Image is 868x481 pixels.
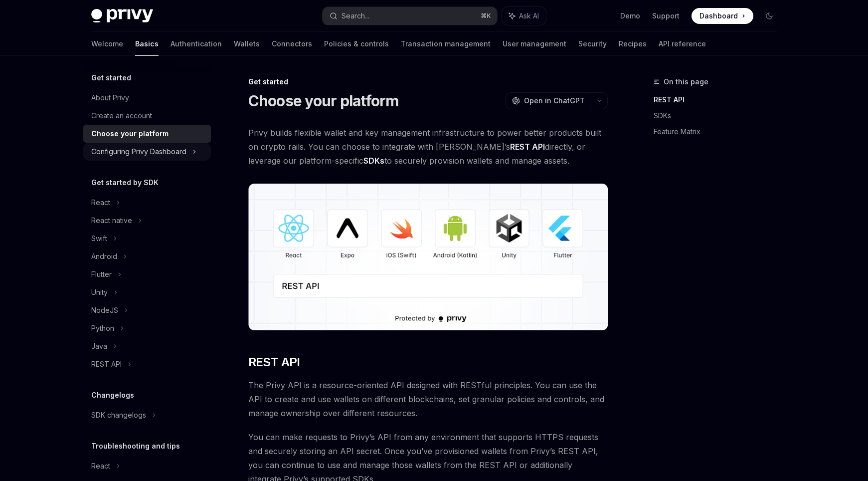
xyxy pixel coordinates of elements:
[363,156,384,166] strong: SDKs
[519,11,539,21] span: Ask AI
[506,92,591,109] button: Open in ChatGPT
[91,304,118,316] div: NodeJS
[248,92,399,110] h1: Choose your platform
[248,77,608,87] div: Get started
[578,32,607,56] a: Security
[248,184,608,330] img: images/Platform2.png
[502,7,546,25] button: Ask AI
[654,92,785,108] a: REST API
[91,268,112,280] div: Flutter
[91,146,186,158] div: Configuring Privy Dashboard
[91,92,129,104] div: About Privy
[91,409,146,421] div: SDK changelogs
[510,142,545,152] strong: REST API
[401,32,491,56] a: Transaction management
[91,32,123,56] a: Welcome
[91,215,132,227] div: React native
[654,124,785,140] a: Feature Matrix
[699,11,738,21] span: Dashboard
[91,340,107,352] div: Java
[248,126,608,168] span: Privy builds flexible wallet and key management infrastructure to power better products built on ...
[91,389,134,401] h5: Changelogs
[91,250,117,262] div: Android
[272,32,312,56] a: Connectors
[503,32,566,56] a: User management
[342,10,369,22] div: Search...
[83,125,211,143] a: Choose your platform
[91,233,107,244] div: Swift
[324,32,389,56] a: Policies & controls
[761,8,777,24] button: Toggle dark mode
[91,177,159,189] h5: Get started by SDK
[659,32,706,56] a: API reference
[620,11,640,21] a: Demo
[91,460,110,472] div: React
[91,358,122,370] div: REST API
[91,440,180,452] h5: Troubleshooting and tips
[234,32,260,56] a: Wallets
[91,72,131,84] h5: Get started
[83,107,211,125] a: Create an account
[135,32,159,56] a: Basics
[91,197,110,209] div: React
[91,128,169,140] div: Choose your platform
[619,32,647,56] a: Recipes
[248,354,300,370] span: REST API
[171,32,222,56] a: Authentication
[654,108,785,124] a: SDKs
[692,8,753,24] a: Dashboard
[524,96,585,106] span: Open in ChatGPT
[248,378,608,420] span: The Privy API is a resource-oriented API designed with RESTful principles. You can use the API to...
[652,11,680,21] a: Support
[91,110,152,122] div: Create an account
[83,89,211,107] a: About Privy
[664,76,708,88] span: On this page
[91,322,114,334] div: Python
[91,9,153,23] img: dark logo
[481,12,491,20] span: ⌘ K
[323,7,497,25] button: Search...⌘K
[91,286,108,298] div: Unity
